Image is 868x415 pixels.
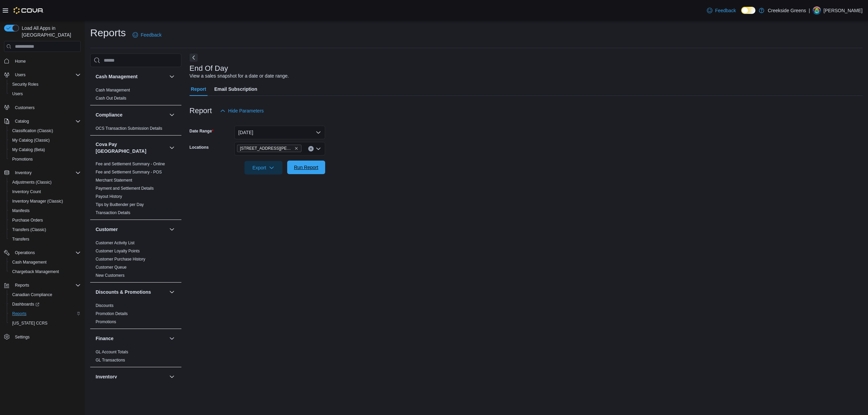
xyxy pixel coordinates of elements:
[12,104,37,112] a: Customers
[90,86,181,105] div: Cash Management
[7,215,83,225] button: Purchase Orders
[96,96,126,101] span: Cash Out Details
[9,178,81,186] span: Adjustments (Classic)
[12,333,32,341] a: Settings
[96,273,124,278] span: New Customers
[96,141,166,154] button: Cova Pay [GEOGRAPHIC_DATA]
[168,144,176,152] button: Cova Pay [GEOGRAPHIC_DATA]
[12,320,47,326] span: [US_STATE] CCRS
[15,72,25,78] span: Users
[96,170,162,174] a: Fee and Settlement Summary - POS
[9,178,54,186] a: Adjustments (Classic)
[9,207,81,215] span: Manifests
[141,32,161,38] span: Feedback
[9,80,41,88] a: Security Roles
[90,239,181,282] div: Customer
[7,290,83,299] button: Canadian Compliance
[704,4,738,17] a: Feedback
[9,136,53,144] a: My Catalog (Classic)
[9,226,49,234] a: Transfers (Classic)
[96,210,130,215] a: Transaction Details
[14,7,44,14] img: Cova
[96,358,125,362] a: GL Transactions
[9,216,46,224] a: Purchase Orders
[12,227,46,232] span: Transfers (Classic)
[7,225,83,234] button: Transfers (Classic)
[244,161,282,174] button: Export
[96,186,154,191] span: Payment and Settlement Details
[12,71,28,79] button: Users
[12,82,38,87] span: Security Roles
[90,160,181,220] div: Cova Pay [GEOGRAPHIC_DATA]
[168,373,176,381] button: Inventory
[7,309,83,318] button: Reports
[96,240,135,246] span: Customer Activity List
[96,73,166,80] button: Cash Management
[9,258,81,266] span: Cash Management
[1,56,83,66] button: Home
[12,91,23,97] span: Users
[96,248,140,254] span: Customer Loyalty Points
[96,126,162,131] a: OCS Transaction Submission Details
[168,111,176,119] button: Compliance
[1,248,83,257] button: Operations
[12,199,63,204] span: Inventory Manager (Classic)
[190,72,289,80] div: View a sales snapshot for a date or date range.
[294,164,318,171] span: Run Report
[12,260,46,265] span: Cash Management
[96,202,144,207] span: Tips by Budtender per Day
[287,161,325,174] button: Run Report
[15,283,29,288] span: Reports
[12,249,38,257] button: Operations
[12,302,39,307] span: Dashboards
[9,188,44,196] a: Inventory Count
[15,119,29,124] span: Catalog
[190,145,209,150] label: Locations
[12,180,52,185] span: Adjustments (Classic)
[96,226,118,233] h3: Customer
[96,289,151,295] h3: Discounts & Promotions
[1,117,83,126] button: Catalog
[96,178,132,183] a: Merchant Statement
[12,169,81,177] span: Inventory
[9,80,81,88] span: Security Roles
[9,300,42,308] a: Dashboards
[12,138,50,143] span: My Catalog (Classic)
[813,6,821,15] div: Pat McCaffrey
[96,373,166,380] button: Inventory
[12,281,81,289] span: Reports
[12,333,81,341] span: Settings
[9,146,81,154] span: My Catalog (Beta)
[7,257,83,267] button: Cash Management
[1,70,83,80] button: Users
[1,281,83,290] button: Reports
[96,256,145,262] span: Customer Purchase History
[12,128,53,133] span: Classification (Classic)
[96,265,126,270] a: Customer Queue
[12,71,81,79] span: Users
[9,136,81,144] span: My Catalog (Classic)
[9,155,81,163] span: Promotions
[12,311,26,316] span: Reports
[12,281,32,289] button: Reports
[90,348,181,367] div: Finance
[12,189,41,194] span: Inventory Count
[1,332,83,342] button: Settings
[9,258,49,266] a: Cash Management
[96,226,166,233] button: Customer
[12,103,81,112] span: Customers
[96,257,145,262] a: Customer Purchase History
[19,25,81,38] span: Load All Apps in [GEOGRAPHIC_DATA]
[9,235,32,243] a: Transfers
[7,178,83,187] button: Adjustments (Classic)
[12,217,43,223] span: Purchase Orders
[741,14,742,14] span: Dark Mode
[96,311,128,316] span: Promotion Details
[96,73,138,80] h3: Cash Management
[7,89,83,99] button: Users
[15,105,35,110] span: Customers
[168,334,176,343] button: Finance
[4,53,81,359] nav: Complex example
